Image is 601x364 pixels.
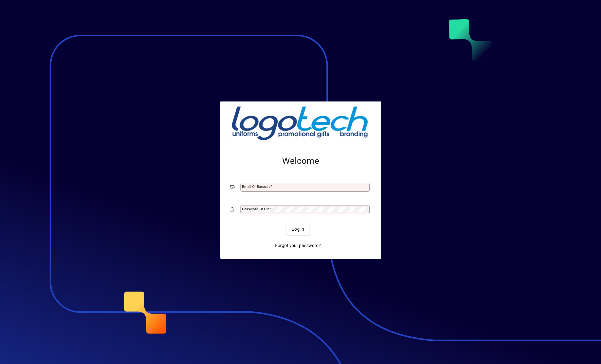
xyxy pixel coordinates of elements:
mat-label: Email or Barcode [242,184,270,189]
span: Login [292,226,304,233]
a: Forgot your password? [273,240,323,251]
h2: Welcome [230,156,371,166]
button: Login [286,223,309,235]
mat-label: Password or Pin [242,207,269,211]
span: Forgot your password? [275,242,321,249]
